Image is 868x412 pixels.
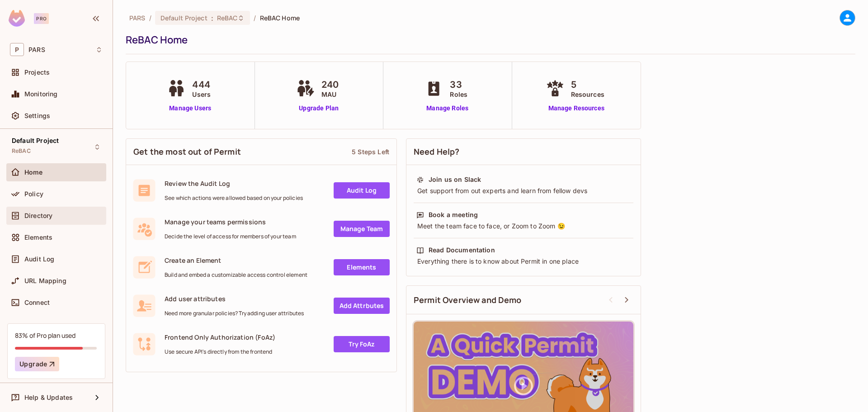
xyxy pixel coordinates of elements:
[24,394,73,401] span: Help & Updates
[28,46,45,53] span: Workspace: PARS
[450,78,467,91] span: 33
[165,233,296,240] span: Decide the level of access for members of your team
[416,222,631,231] div: Meet the team face to face, or Zoom to Zoom 😉
[149,14,151,22] li: /
[15,331,75,340] div: 83% of Pro plan used
[165,294,304,303] span: Add user attributes
[165,218,296,226] span: Manage your teams permissions
[414,294,522,306] span: Permit Overview and Demo
[429,210,478,219] div: Book a meeting
[12,147,31,155] span: ReBAC
[544,104,609,113] a: Manage Resources
[126,33,851,47] div: ReBAC Home
[334,336,390,352] a: Try FoAz
[24,190,43,198] span: Policy
[15,357,59,371] button: Upgrade
[192,90,211,99] span: Users
[24,299,50,306] span: Connect
[165,310,304,317] span: Need more granular policies? Try adding user attributes
[334,221,390,237] a: Manage Team
[352,147,389,156] div: 5 Steps Left
[24,90,58,98] span: Monitoring
[429,246,495,255] div: Read Documentation
[416,257,631,266] div: Everything there is to know about Permit in one place
[24,212,52,219] span: Directory
[133,146,241,157] span: Get the most out of Permit
[165,348,275,355] span: Use secure API's directly from the frontend
[321,78,339,91] span: 240
[334,182,390,199] a: Audit Log
[416,186,631,195] div: Get support from out experts and learn from fellow devs
[294,104,343,113] a: Upgrade Plan
[254,14,256,22] li: /
[571,78,604,91] span: 5
[211,14,214,22] span: :
[165,194,303,202] span: See which actions were allowed based on your policies
[217,14,238,22] span: ReBAC
[165,256,307,265] span: Create an Element
[334,298,390,314] a: Add Attrbutes
[34,13,49,24] div: Pro
[429,175,481,184] div: Join us on Slack
[165,333,275,341] span: Frontend Only Authorization (FoAz)
[165,271,307,279] span: Build and embed a customizable access control element
[321,90,339,99] span: MAU
[192,78,211,91] span: 444
[12,137,59,144] span: Default Project
[260,14,300,22] span: ReBAC Home
[571,90,604,99] span: Resources
[24,256,54,263] span: Audit Log
[24,112,50,119] span: Settings
[24,169,43,176] span: Home
[9,10,25,27] img: SReyMgAAAABJRU5ErkJggg==
[423,104,472,113] a: Manage Roles
[24,277,66,284] span: URL Mapping
[10,43,24,56] span: P
[24,234,52,241] span: Elements
[160,14,208,22] span: Default Project
[334,259,390,275] a: Elements
[24,69,50,76] span: Projects
[414,146,460,157] span: Need Help?
[129,14,146,22] span: the active workspace
[165,179,303,188] span: Review the Audit Log
[450,90,467,99] span: Roles
[165,104,215,113] a: Manage Users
